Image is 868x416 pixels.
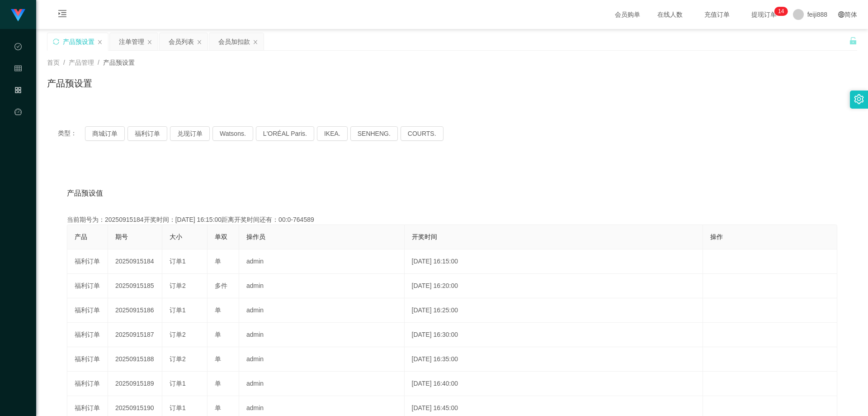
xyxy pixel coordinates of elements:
td: admin [239,274,405,298]
span: 订单1 [170,380,186,387]
td: [DATE] 16:30:00 [405,323,703,347]
td: admin [239,298,405,323]
td: 福利订单 [67,323,108,347]
span: 订单1 [170,306,186,314]
span: 订单2 [170,331,186,338]
td: [DATE] 16:35:00 [405,347,703,372]
i: 图标: check-circle-o [14,39,22,57]
div: 会员列表 [169,33,194,50]
button: IKEA. [317,126,348,141]
span: 单 [215,380,221,387]
button: SENHENG. [350,126,398,141]
td: admin [239,323,405,347]
span: 产品 [75,233,87,240]
span: 订单1 [170,258,186,265]
td: 福利订单 [67,347,108,372]
span: 单 [215,331,221,338]
td: [DATE] 16:15:00 [405,249,703,274]
span: 会员管理 [14,65,22,146]
span: 在线人数 [653,11,687,18]
span: 产品预设值 [67,188,103,199]
span: 期号 [115,233,128,240]
span: / [98,59,99,66]
span: 操作 [710,233,723,240]
i: 图标: appstore-o [14,82,22,100]
span: 提现订单 [747,11,781,18]
span: 单 [215,404,221,411]
sup: 14 [774,7,788,16]
td: 20250915187 [108,323,162,347]
span: 开奖时间 [412,233,437,240]
span: 单 [215,355,221,363]
h1: 产品预设置 [47,77,92,90]
i: 图标: sync [53,38,59,45]
a: 图标: dashboard平台首页 [14,103,22,195]
td: 福利订单 [67,298,108,323]
i: 图标: close [97,39,103,45]
button: 兑现订单 [170,126,210,141]
span: 单 [215,258,221,265]
span: 大小 [170,233,182,240]
span: 首页 [47,59,60,66]
button: 福利订单 [127,126,167,141]
span: 类型： [58,126,85,141]
img: logo.9652507e.png [11,9,25,22]
button: L'ORÉAL Paris. [256,126,314,141]
div: 会员加扣款 [218,33,250,50]
span: / [63,59,65,66]
td: 20250915188 [108,347,162,372]
td: 20250915189 [108,372,162,396]
div: 注单管理 [119,33,144,50]
span: 单双 [215,233,227,240]
td: [DATE] 16:20:00 [405,274,703,298]
span: 操作员 [246,233,265,240]
p: 1 [778,7,781,16]
span: 订单1 [170,404,186,411]
td: 20250915184 [108,249,162,274]
td: admin [239,249,405,274]
i: 图标: global [838,11,844,18]
div: 当前期号为：20250915184开奖时间：[DATE] 16:15:00距离开奖时间还有：00:0-764589 [67,215,837,225]
button: 商城订单 [85,126,125,141]
i: 图标: close [253,39,258,45]
span: 订单2 [170,282,186,289]
span: 数据中心 [14,43,22,124]
td: 福利订单 [67,372,108,396]
td: 福利订单 [67,249,108,274]
span: 充值订单 [700,11,734,18]
i: 图标: menu-unfold [47,0,78,29]
p: 4 [781,7,784,16]
span: 订单2 [170,355,186,363]
td: 20250915185 [108,274,162,298]
span: 产品管理 [14,87,22,167]
i: 图标: setting [854,94,864,104]
button: COURTS. [401,126,443,141]
div: 产品预设置 [63,33,94,50]
td: [DATE] 16:25:00 [405,298,703,323]
i: 图标: close [197,39,202,45]
span: 产品管理 [69,59,94,66]
span: 多件 [215,282,227,289]
span: 单 [215,306,221,314]
i: 图标: table [14,61,22,79]
td: [DATE] 16:40:00 [405,372,703,396]
i: 图标: close [147,39,152,45]
td: admin [239,347,405,372]
span: 产品预设置 [103,59,135,66]
i: 图标: unlock [849,37,857,45]
td: 20250915186 [108,298,162,323]
td: 福利订单 [67,274,108,298]
button: Watsons. [212,126,253,141]
td: admin [239,372,405,396]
